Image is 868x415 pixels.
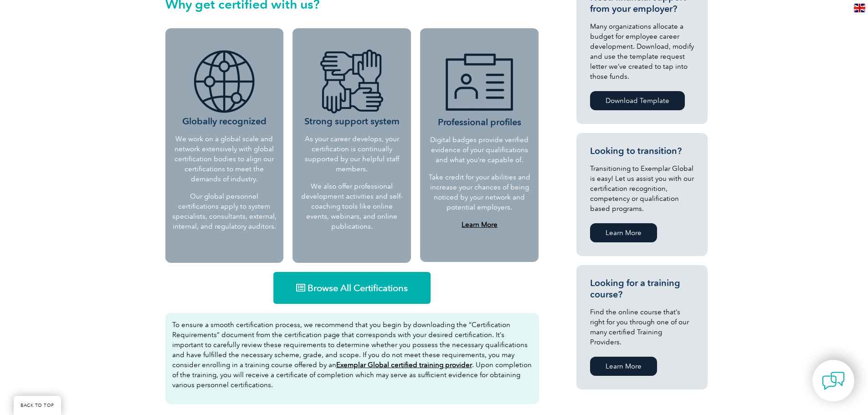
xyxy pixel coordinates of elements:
p: Transitioning to Exemplar Global is easy! Let us assist you with our certification recognition, c... [590,164,694,214]
a: Browse All Certifications [273,272,431,304]
p: Digital badges provide verified evidence of your qualifications and what you’re capable of. [428,135,531,165]
img: en [854,4,865,12]
a: Learn More [590,223,657,242]
p: Our global personnel certifications apply to system specialists, consultants, external, internal,... [172,191,277,231]
p: We work on a global scale and network extensively with global certification bodies to align our c... [172,134,277,184]
p: As your career develops, your certification is continually supported by our helpful staff members. [299,134,404,174]
a: Exemplar Global certified training provider [336,361,472,369]
img: contact-chat.png [822,369,845,392]
a: BACK TO TOP [14,396,61,415]
p: We also offer professional development activities and self-coaching tools like online events, web... [299,181,404,231]
a: Learn More [590,357,657,376]
p: Many organizations allocate a budget for employee career development. Download, modify and use th... [590,21,694,82]
h3: Looking for a training course? [590,277,694,300]
p: Find the online course that’s right for you through one of our many certified Training Providers. [590,307,694,347]
h3: Professional profiles [428,48,531,128]
span: Browse All Certifications [308,283,408,292]
a: Learn More [462,220,498,229]
p: Take credit for your abilities and increase your chances of being noticed by your network and pot... [428,172,531,212]
p: To ensure a smooth certification process, we recommend that you begin by downloading the “Certifi... [172,320,532,390]
h3: Looking to transition? [590,145,694,157]
a: Download Template [590,91,685,110]
h3: Globally recognized [172,47,277,127]
h3: Strong support system [299,47,404,127]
